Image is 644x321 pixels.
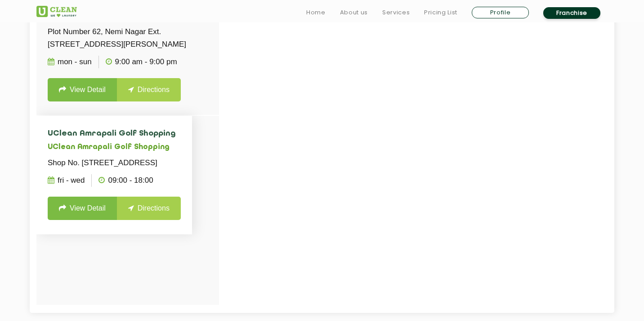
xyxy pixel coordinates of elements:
[117,78,181,101] a: Directions
[340,7,368,18] a: About us
[48,78,117,101] a: View Detail
[48,26,208,51] p: Plot Number 62, Nemi Nagar Ext. [STREET_ADDRESS][PERSON_NAME]
[117,197,181,220] a: Directions
[48,157,181,169] p: Shop No. [STREET_ADDRESS]
[106,56,177,68] p: 9:00 AM - 9:00 PM
[306,7,326,18] a: Home
[48,56,92,68] p: Mon - Sun
[36,6,77,17] img: UClean Laundry and Dry Cleaning
[424,7,457,18] a: Pricing List
[48,197,117,220] a: View Detail
[48,129,181,138] h4: UClean Amrapali Golf Shopping
[382,7,410,18] a: Services
[48,174,85,187] p: Fri - Wed
[543,7,600,19] a: Franchise
[98,174,153,187] p: 09:00 - 18:00
[48,143,181,152] h5: UClean Amrapali Golf Shopping
[472,7,529,18] a: Profile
